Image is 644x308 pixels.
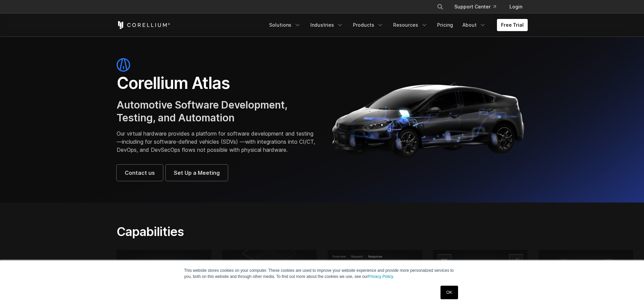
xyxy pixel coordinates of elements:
a: About [458,19,490,31]
div: Navigation Menu [265,19,528,31]
p: Our virtual hardware provides a platform for software development and testing—including for softw... [117,129,315,154]
img: Corellium_Hero_Atlas_Header [329,77,528,162]
span: Automotive Software Development, Testing, and Automation [117,99,287,124]
a: Contact us [117,165,163,181]
a: Privacy Policy. [368,274,394,279]
a: Resources [389,19,432,31]
a: Corellium Home [117,21,170,29]
a: Industries [306,19,348,31]
span: Set Up a Meeting [174,169,220,177]
span: Contact us [125,169,155,177]
h1: Corellium Atlas [117,73,315,93]
a: Set Up a Meeting [166,165,228,181]
img: atlas-icon [117,58,130,72]
div: Navigation Menu [429,1,528,13]
a: Support Center [449,1,501,13]
a: Pricing [433,19,457,31]
h2: Capabilities [117,224,386,239]
a: Login [504,1,528,13]
a: OK [440,286,458,299]
a: Solutions [265,19,305,31]
p: This website stores cookies on your computer. These cookies are used to improve your website expe... [184,267,460,280]
button: Search [434,1,446,13]
a: Free Trial [497,19,528,31]
a: Products [349,19,388,31]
